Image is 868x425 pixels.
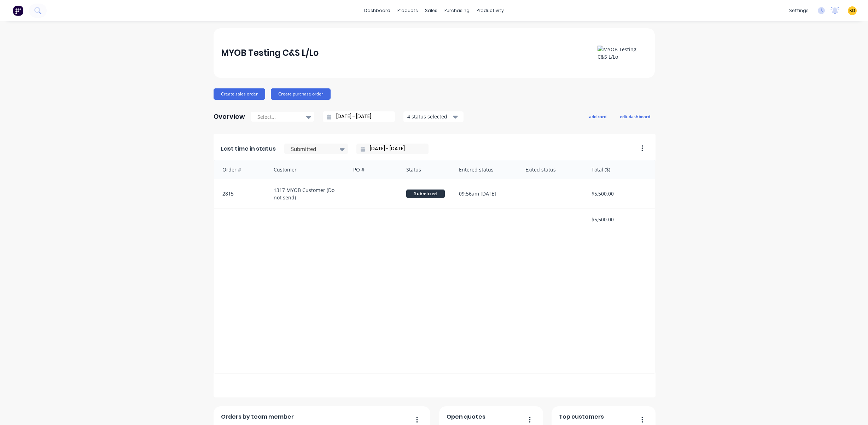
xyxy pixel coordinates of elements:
[407,113,452,120] div: 4 status selected
[584,179,655,208] div: $5,500.00
[399,160,452,179] div: Status
[214,88,265,100] button: Create sales order
[267,160,346,179] div: Customer
[13,5,23,16] img: Factory
[394,5,421,16] div: products
[221,145,276,153] span: Last time in status
[214,179,267,208] div: 2815
[447,413,485,421] span: Open quotes
[271,88,331,100] button: Create purchase order
[615,112,655,121] button: edit dashboard
[346,160,399,179] div: PO #
[221,413,294,421] span: Orders by team member
[214,160,267,179] div: Order #
[267,179,346,208] div: 1317 MYOB Customer (Do not send)
[421,5,441,16] div: sales
[452,160,518,179] div: Entered status
[365,144,426,154] input: Filter by date
[406,190,445,198] span: Submitted
[584,209,655,230] div: $5,500.00
[559,413,604,421] span: Top customers
[849,7,855,14] span: KD
[214,110,245,124] div: Overview
[403,111,464,122] button: 4 status selected
[473,5,507,16] div: productivity
[452,179,518,208] div: 09:56am [DATE]
[584,160,655,179] div: Total ($)
[598,46,647,60] img: MYOB Testing C&S L/Lo
[361,5,394,16] a: dashboard
[441,5,473,16] div: purchasing
[584,112,611,121] button: add card
[221,46,319,60] div: MYOB Testing C&S L/Lo
[518,160,584,179] div: Exited status
[786,5,812,16] div: settings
